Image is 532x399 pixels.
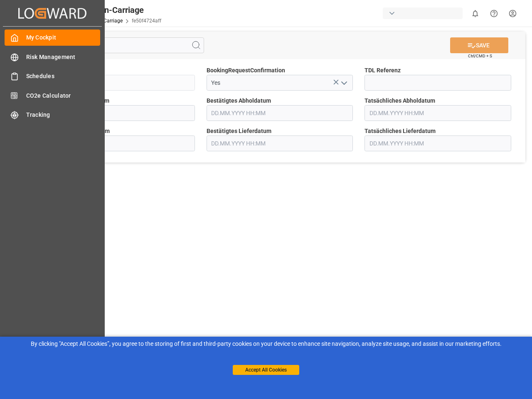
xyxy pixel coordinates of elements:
[5,87,100,103] a: CO2e Calculator
[207,105,353,121] input: DD.MM.YYYY HH:MM
[365,66,401,75] span: TDL Referenz
[5,107,100,123] a: Tracking
[365,127,436,135] span: Tatsächliches Lieferdatum
[468,53,492,59] span: Ctrl/CMD + S
[26,111,101,119] span: Tracking
[450,37,508,53] button: SAVE
[466,4,485,23] button: show 0 new notifications
[5,68,100,84] a: Schedules
[48,135,195,151] input: DD.MM.YYYY HH:MM
[26,53,101,62] span: Risk Management
[26,91,101,100] span: CO2e Calculator
[38,37,204,53] input: Search Fields
[365,135,511,151] input: DD.MM.YYYY HH:MM
[365,96,435,105] span: Tatsächliches Abholdatum
[365,105,511,121] input: DD.MM.YYYY HH:MM
[207,96,271,105] span: Bestätigtes Abholdatum
[5,49,100,65] a: Risk Management
[26,72,101,81] span: Schedules
[207,127,271,135] span: Bestätigtes Lieferdatum
[5,30,100,46] a: My Cockpit
[233,365,299,375] button: Accept All Cookies
[26,33,101,42] span: My Cockpit
[485,4,503,23] button: Help Center
[6,340,526,348] div: By clicking "Accept All Cookies”, you agree to the storing of first and third-party cookies on yo...
[207,66,285,75] span: BookingRequestConfirmation
[207,135,353,151] input: DD.MM.YYYY HH:MM
[337,76,350,89] button: open menu
[48,105,195,121] input: DD.MM.YYYY HH:MM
